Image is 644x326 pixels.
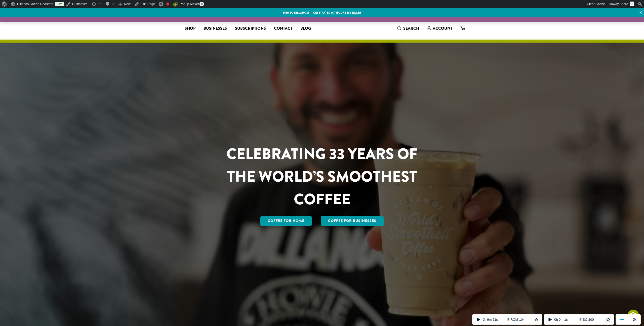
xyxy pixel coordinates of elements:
[313,11,361,15] a: Get started with our best seller
[235,25,266,32] span: Subscriptions
[260,216,312,226] a: Coffee for Home
[403,25,419,31] span: Search
[166,3,169,6] div: Focus keyphrase not set
[181,24,199,32] a: Shop
[199,2,204,6] span: 0
[393,24,423,32] a: Search
[204,25,227,32] span: Businesses
[321,216,384,226] a: Coffee For Businesses
[433,25,452,31] span: Account
[274,25,292,32] span: Contact
[185,25,195,32] span: Shop
[637,8,644,17] a: ×
[212,143,432,211] h1: CELEBRATING 33 YEARS OF THE WORLD’S SMOOTHEST COFFEE
[55,2,64,6] a: Live
[619,2,628,6] span: Shero
[300,25,311,32] span: Blog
